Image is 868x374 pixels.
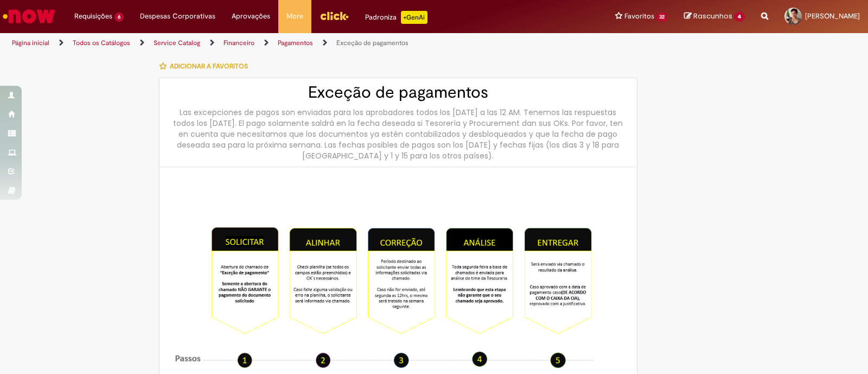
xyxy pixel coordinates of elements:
div: Las excepciones de pagos son enviadas para los aprobadores todos los [DATE] a las 12 AM. Tenemos ... [170,107,626,161]
a: Todos os Catálogos [73,39,130,47]
span: Requisições [74,11,112,22]
span: Despesas Corporativas [140,11,215,22]
span: 4 [734,12,745,22]
span: Rascunhos [693,11,732,21]
a: Rascunhos [684,11,745,22]
ul: Trilhas de página [8,33,571,53]
div: Padroniza [365,11,427,24]
span: Favoritos [624,11,654,22]
a: Pagamentos [278,39,313,47]
a: Financeiro [224,39,254,47]
span: [PERSON_NAME] [805,11,860,21]
span: Aprovações [232,11,270,22]
button: Adicionar a Favoritos [159,55,254,78]
p: +GenAi [401,11,427,24]
h2: Exceção de pagamentos [170,84,626,102]
a: Service Catalog [154,39,200,47]
span: 32 [656,12,668,22]
img: click_logo_yellow_360x200.png [320,8,349,24]
a: Página inicial [12,39,49,47]
img: ServiceNow [1,5,57,27]
span: Adicionar a Favoritos [170,62,248,71]
span: More [286,11,303,22]
a: Exceção de pagamentos [336,39,409,47]
span: 6 [114,12,124,22]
